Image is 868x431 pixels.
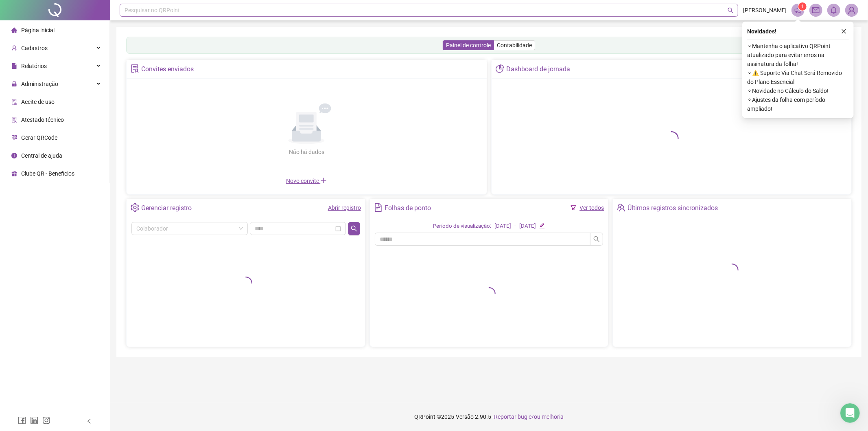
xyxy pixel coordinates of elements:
span: user-add [11,45,17,51]
span: file [11,63,17,69]
span: ⚬ ⚠️ Suporte Via Chat Será Removido do Plano Essencial [747,68,849,86]
span: Atestado técnico [21,117,64,123]
span: gift [11,171,17,176]
span: plus [320,177,327,184]
div: Últimos registros sincronizados [628,201,718,215]
span: left [86,418,92,424]
div: Gerenciar registro [141,201,192,215]
span: loading [726,264,739,277]
span: Aceite de uso [21,99,55,105]
span: facebook [18,416,26,424]
span: info-circle [11,153,17,158]
sup: 1 [798,2,807,11]
span: Página inicial [21,27,55,33]
span: linkedin [30,416,38,424]
span: Reportar bug e/ou melhoria [494,413,564,420]
span: team [617,203,625,212]
span: filter [571,205,576,211]
span: ⚬ Novidade no Cálculo do Saldo! [747,86,849,95]
span: Painel de controle [446,42,491,48]
span: file-text [374,203,383,212]
span: Novo convite [286,178,327,184]
span: Gerar QRCode [21,134,57,141]
span: home [11,27,17,33]
span: 1 [801,4,804,9]
span: search [593,236,600,242]
span: solution [11,117,17,123]
span: ⚬ Mantenha o aplicativo QRPoint atualizado para evitar erros na assinatura da folha! [747,42,849,68]
a: Abrir registro [328,205,361,211]
div: - [514,222,516,231]
span: Versão [456,413,474,420]
div: Dashboard de jornada [506,62,570,76]
span: [PERSON_NAME] [743,6,787,15]
span: ⚬ Ajustes da folha com período ampliado! [747,95,849,113]
span: Clube QR - Beneficios [21,170,74,177]
a: Ver todos [579,205,604,211]
div: Não há dados [269,147,344,156]
div: Folhas de ponto [385,201,431,215]
span: pie-chart [496,64,504,73]
span: close [841,29,847,34]
span: Central de ajuda [21,152,62,159]
span: lock [11,81,17,87]
span: Cadastros [21,45,48,51]
img: 89011 [846,4,858,16]
span: notification [794,7,802,14]
span: search [351,225,357,232]
span: loading [664,131,679,146]
span: edit [539,223,544,228]
footer: QRPoint © 2025 - 2.90.5 - [110,402,868,431]
div: Convites enviados [141,62,194,76]
iframe: Intercom live chat [840,403,860,423]
span: loading [239,277,252,290]
span: loading [483,287,496,300]
span: bell [830,7,837,14]
span: Contabilidade [497,42,532,48]
span: search [728,7,734,13]
span: setting [131,203,139,212]
span: Administração [21,81,58,87]
div: [DATE] [494,222,511,231]
span: Novidades ! [747,27,776,36]
span: audit [11,99,17,105]
span: Relatórios [21,63,47,69]
span: instagram [42,416,50,424]
div: [DATE] [519,222,536,231]
span: qrcode [11,135,17,141]
span: solution [131,64,139,73]
span: mail [812,7,820,14]
div: Período de visualização: [433,222,491,231]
